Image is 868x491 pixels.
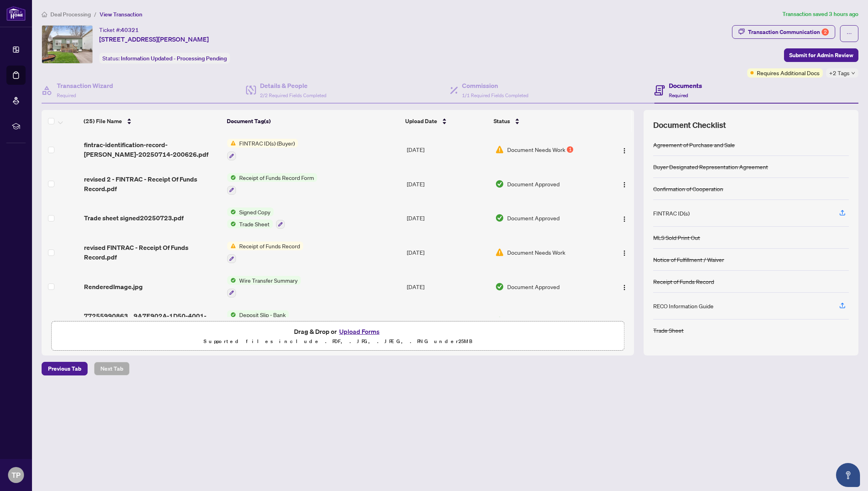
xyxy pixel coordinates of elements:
[405,117,437,126] span: Upload Date
[227,242,303,263] button: Status IconReceipt of Funds Record
[507,282,560,291] span: Document Approved
[227,208,236,216] img: Status Icon
[653,277,714,286] div: Receipt of Funds Record
[789,49,853,62] span: Submit for Admin Review
[567,146,573,153] div: 1
[404,235,492,269] td: [DATE]
[495,180,504,188] img: Document Status
[227,310,289,332] button: Status IconDeposit Slip - Bank
[12,469,20,481] span: TP
[42,362,88,375] button: Previous Tab
[507,214,560,222] span: Document Approved
[227,310,236,319] img: Status Icon
[784,48,858,62] button: Submit for Admin Review
[236,242,303,250] span: Receipt of Funds Record
[402,110,490,132] th: Upload Date
[507,145,565,154] span: Document Needs Work
[260,92,326,98] span: 2/2 Required Fields Completed
[84,311,221,330] span: 77255990863__9A7E902A-1D50-4001-BF01-1ABAE75C28C4.jpg
[80,110,223,132] th: (25) File Name
[490,110,601,132] th: Status
[495,282,504,291] img: Document Status
[99,34,209,44] span: [STREET_ADDRESS][PERSON_NAME]
[462,81,528,90] h4: Commission
[236,139,298,148] span: FINTRAC ID(s) (Buyer)
[618,280,631,293] button: Logo
[618,314,631,327] button: Logo
[84,243,221,262] span: revised FINTRAC - Receipt Of Funds Record.pdf
[621,148,628,154] img: Logo
[84,213,184,223] span: Trade sheet signed20250723.pdf
[653,184,723,193] div: Confirmation of Cooperation
[94,10,96,19] li: /
[404,304,492,338] td: [DATE]
[621,250,628,256] img: Logo
[618,143,631,156] button: Logo
[404,269,492,304] td: [DATE]
[829,68,850,78] span: +2 Tags
[669,92,688,98] span: Required
[94,362,130,375] button: Next Tab
[227,173,236,182] img: Status Icon
[99,25,139,34] div: Ticket #:
[236,276,301,285] span: Wire Transfer Summary
[732,25,835,39] button: Transaction Communication2
[836,463,860,487] button: Open asap
[507,316,560,325] span: Document Approved
[42,12,47,17] span: home
[653,162,768,171] div: Buyer Designated Representation Agreement
[757,68,820,77] span: Requires Additional Docs
[294,326,382,337] span: Drag & Drop or
[227,220,236,228] img: Status Icon
[57,92,76,98] span: Required
[618,246,631,259] button: Logo
[846,31,852,36] span: ellipsis
[84,174,221,194] span: revised 2 - FINTRAC - Receipt Of Funds Record.pdf
[462,92,528,98] span: 1/1 Required Fields Completed
[507,180,560,188] span: Document Approved
[653,140,735,149] div: Agreement of Purchase and Sale
[618,212,631,224] button: Logo
[621,182,628,188] img: Logo
[851,71,855,75] span: down
[48,362,81,375] span: Previous Tab
[227,139,298,160] button: Status IconFINTRAC ID(s) (Buyer)
[227,208,285,229] button: Status IconSigned CopyStatus IconTrade Sheet
[50,11,91,18] span: Deal Processing
[782,10,858,19] article: Transaction saved 3 hours ago
[100,11,142,18] span: View Transaction
[56,337,619,346] p: Supported files include .PDF, .JPG, .JPEG, .PNG under 25 MB
[260,81,326,90] h4: Details & People
[621,216,628,222] img: Logo
[653,301,714,310] div: RECO Information Guide
[42,26,92,63] img: IMG-X12091058_1.jpg
[6,6,26,21] img: logo
[236,310,289,319] span: Deposit Slip - Bank
[495,248,504,257] img: Document Status
[669,81,702,90] h4: Documents
[227,276,301,297] button: Status IconWire Transfer Summary
[653,326,684,335] div: Trade Sheet
[618,178,631,190] button: Logo
[227,139,236,148] img: Status Icon
[621,284,628,291] img: Logo
[121,55,227,62] span: Information Updated - Processing Pending
[224,110,402,132] th: Document Tag(s)
[227,242,236,250] img: Status Icon
[57,81,113,90] h4: Transaction Wizard
[227,173,317,195] button: Status IconReceipt of Funds Record Form
[337,326,382,337] button: Upload Forms
[494,117,510,126] span: Status
[495,145,504,154] img: Document Status
[653,120,726,131] span: Document Checklist
[236,208,274,216] span: Signed Copy
[653,233,700,242] div: MLS Sold Print Out
[404,167,492,201] td: [DATE]
[236,173,317,182] span: Receipt of Funds Record Form
[84,140,221,159] span: fintrac-identification-record-[PERSON_NAME]-20250714-200626.pdf
[99,53,230,64] div: Status:
[822,28,829,36] div: 2
[227,276,236,285] img: Status Icon
[495,316,504,325] img: Document Status
[404,201,492,236] td: [DATE]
